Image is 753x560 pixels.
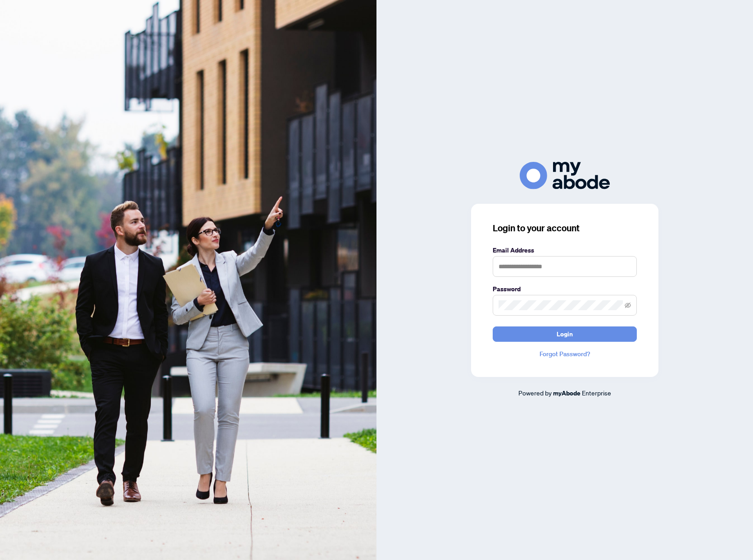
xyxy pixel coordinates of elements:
span: Enterprise [582,389,611,397]
span: Powered by [518,389,552,397]
img: ma-logo [520,162,610,189]
span: Login [557,327,573,341]
label: Password [493,284,637,294]
span: eye-invisible [625,302,631,308]
a: myAbode [553,388,581,398]
h3: Login to your account [493,222,637,234]
a: Forgot Password? [493,349,637,359]
button: Login [493,326,637,342]
label: Email Address [493,245,637,255]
